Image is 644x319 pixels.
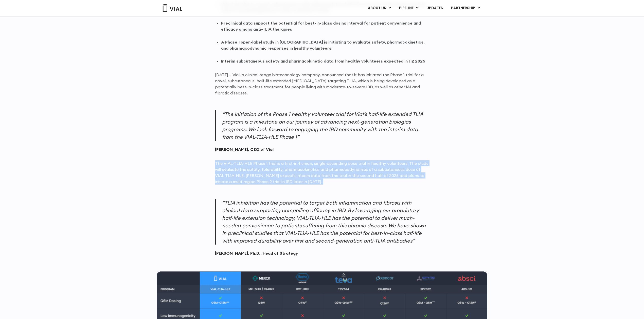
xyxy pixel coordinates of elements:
a: PIPELINEMenu Toggle [395,4,422,12]
img: Vial Logo [162,4,183,12]
a: UPDATES [422,4,447,12]
strong: Preclinical data support the potential for best-in-class dosing interval for patient convenience ... [221,21,421,32]
strong: Interim subcutaneous safety and pharmacokinetic data from healthy volunteers expected in H2 2025 [221,58,425,64]
a: ABOUT USMenu Toggle [364,4,395,12]
cite: [PERSON_NAME], Ph.D., Head of Strategy [215,251,429,256]
p: “The initiation of the Phase 1 healthy volunteer trial for Vial’s half-life extended TL1A program... [215,110,429,141]
a: PARTNERSHIPMenu Toggle [447,4,484,12]
p: The VIAL-TL1A-HLE Phase 1 trial is a first-in-human, single-ascending dose trial in healthy volun... [215,160,429,185]
p: “TL1A inhibition has the potential to target both inflammation and fibrosis with clinical data su... [215,199,429,245]
cite: [PERSON_NAME], CEO of Vial [215,147,429,152]
p: [DATE] – Vial, a clinical-stage biotechnology company, announced that it has initiated the Phase ... [215,72,429,96]
strong: A Phase 1 open-label study in [GEOGRAPHIC_DATA] is initiating to evaluate safety, pharmacokinetic... [221,39,425,51]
